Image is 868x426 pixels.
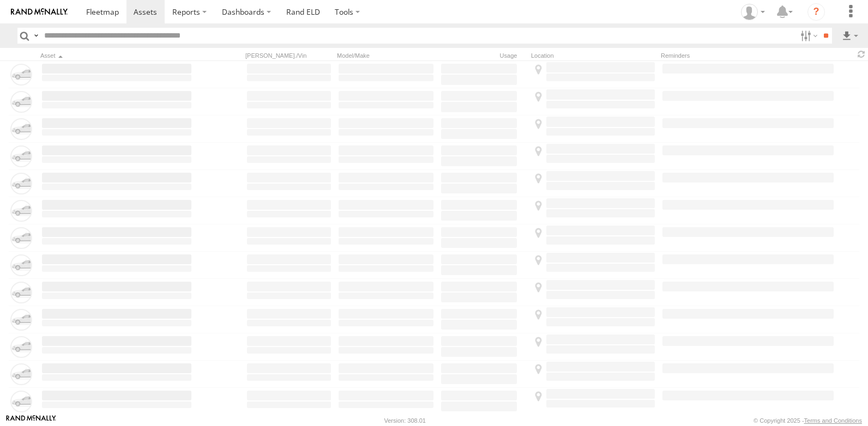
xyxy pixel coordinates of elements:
[40,52,193,59] div: Click to Sort
[245,52,333,59] div: [PERSON_NAME]./Vin
[337,52,435,59] div: Model/Make
[32,28,40,44] label: Search Query
[804,417,862,424] a: Terms and Conditions
[11,8,68,16] img: rand-logo.svg
[754,417,862,424] div: © Copyright 2025 -
[807,3,825,21] i: ?
[439,52,527,59] div: Usage
[737,4,769,20] div: Victor Calcano Jr
[855,49,868,59] span: Refresh
[531,52,656,59] div: Location
[841,28,859,44] label: Export results as...
[796,28,819,44] label: Search Filter Options
[384,417,426,424] div: Version: 308.01
[661,52,762,59] div: Reminders
[6,415,56,426] a: Visit our Website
